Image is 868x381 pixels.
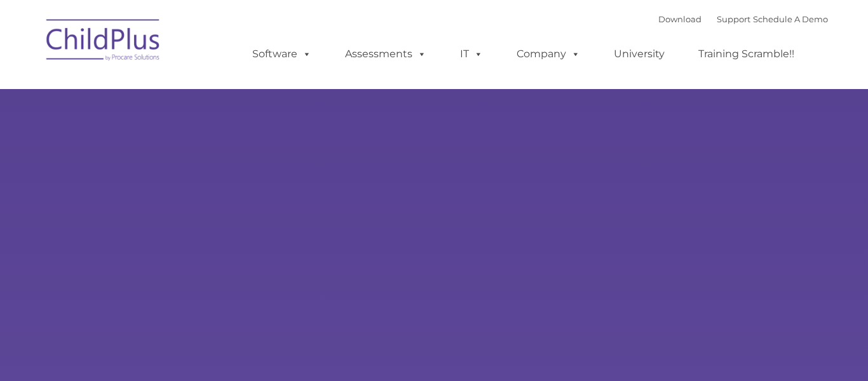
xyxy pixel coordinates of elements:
a: Download [658,14,702,24]
a: Schedule A Demo [753,14,828,24]
a: University [601,41,677,67]
a: Company [504,41,593,67]
a: Training Scramble!! [686,41,807,67]
a: Assessments [332,41,439,67]
a: Support [717,14,750,24]
a: IT [447,41,496,67]
img: ChildPlus by Procare Solutions [40,10,167,74]
a: Software [240,41,324,67]
font: | [658,14,828,24]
